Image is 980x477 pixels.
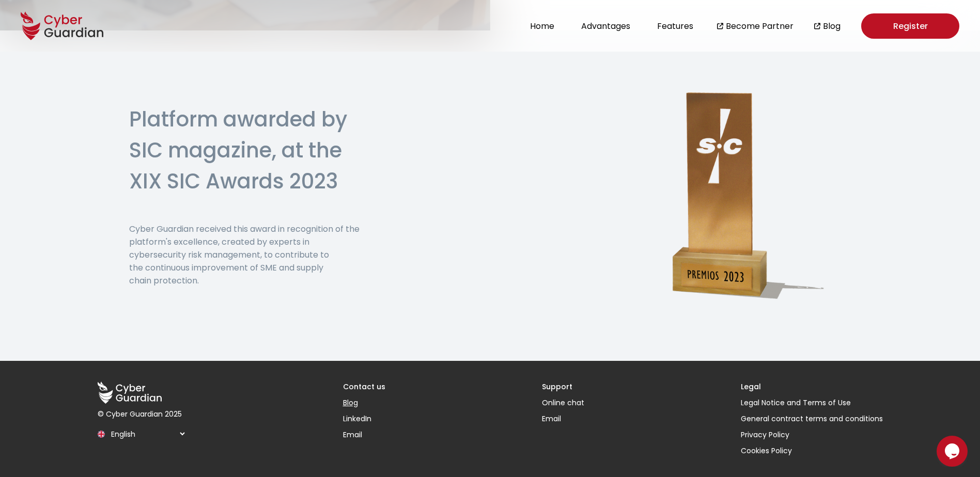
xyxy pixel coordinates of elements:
[542,381,584,392] h3: Support
[741,446,883,456] button: Cookies Policy
[741,381,883,392] h3: Legal
[343,414,385,424] a: LinkedIn
[129,104,361,197] h2: Platform awarded by SIC magazine, at the XIX SIC Awards 2023
[343,430,385,440] a: Email
[129,222,361,287] p: Cyber Guardian received this award in recognition of the platform's excellence, created by expert...
[741,414,883,424] a: General contract terms and conditions
[937,436,970,467] iframe: chat widget
[98,409,186,420] p: © Cyber Guardian 2025
[343,381,385,392] h3: Contact us
[861,13,959,39] a: Register
[542,414,584,424] a: Email
[741,397,883,408] a: Legal Notice and Terms of Use
[527,19,557,33] button: Home
[578,19,633,33] button: Advantages
[654,19,696,33] button: Features
[823,20,841,33] a: Blog
[726,20,794,33] a: Become Partner
[643,92,827,299] img: Premio SIC
[542,397,584,408] button: Online chat
[343,397,385,408] a: Blog
[741,430,883,440] a: Privacy Policy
